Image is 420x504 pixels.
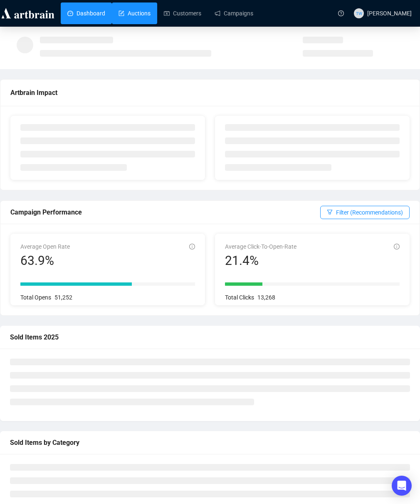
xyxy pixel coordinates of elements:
[225,243,296,250] span: Average Click-To-Open-Rate
[367,10,412,17] span: [PERSON_NAME]
[215,2,253,24] a: Campaigns
[394,244,400,250] span: info-circle
[336,208,403,217] span: Filter (Recommendations)
[54,294,72,301] span: 51,252
[327,209,333,215] span: filter
[119,2,151,24] a: Auctions
[10,207,320,217] div: Campaign Performance
[320,206,410,219] button: Filter (Recommendations)
[10,87,410,98] div: Artbrain Impact
[225,253,296,269] div: 21.4%
[20,243,70,250] span: Average Open Rate
[20,294,51,301] span: Total Opens
[20,253,70,269] div: 63.9%
[189,244,195,250] span: info-circle
[257,294,275,301] span: 13,268
[338,10,344,16] span: question-circle
[392,476,412,496] div: Open Intercom Messenger
[356,10,362,16] span: TW
[10,332,410,342] div: Sold Items 2025
[225,294,254,301] span: Total Clicks
[10,437,410,448] div: Sold Items by Category
[164,2,201,24] a: Customers
[67,2,105,24] a: Dashboard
